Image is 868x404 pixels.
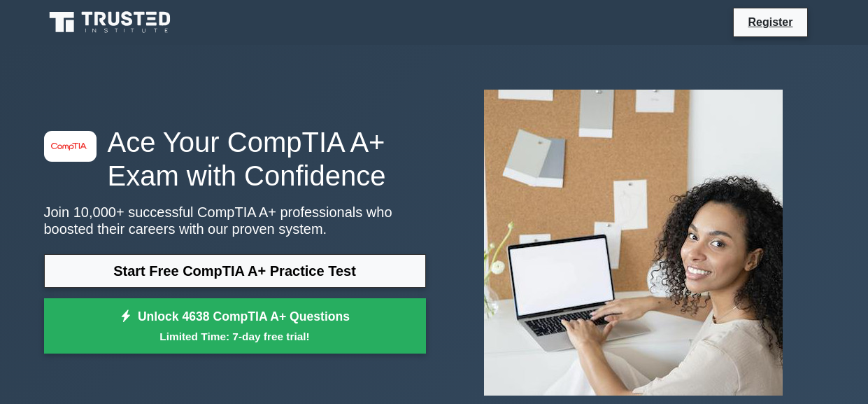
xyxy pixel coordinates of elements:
[44,254,426,288] a: Start Free CompTIA A+ Practice Test
[44,298,426,354] a: Unlock 4638 CompTIA A+ QuestionsLimited Time: 7-day free trial!
[62,328,408,344] small: Limited Time: 7-day free trial!
[44,125,426,193] h1: Ace Your CompTIA A+ Exam with Confidence
[739,13,801,31] a: Register
[44,204,426,237] p: Join 10,000+ successful CompTIA A+ professionals who boosted their careers with our proven system.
